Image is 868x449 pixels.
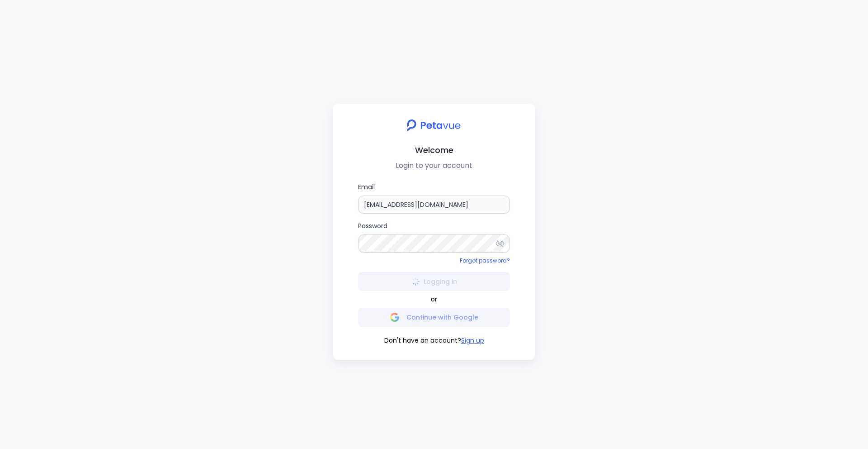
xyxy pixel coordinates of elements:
[358,221,510,253] label: Password
[460,257,510,264] a: Forgot password?
[358,196,510,214] input: Email
[401,115,467,136] img: petavue logo
[340,143,528,157] h2: Welcome
[384,336,461,345] span: Don't have an account?
[358,234,510,253] input: Password
[358,182,510,214] label: Email
[431,295,437,304] span: or
[461,336,484,345] button: Sign up
[340,160,528,171] p: Login to your account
